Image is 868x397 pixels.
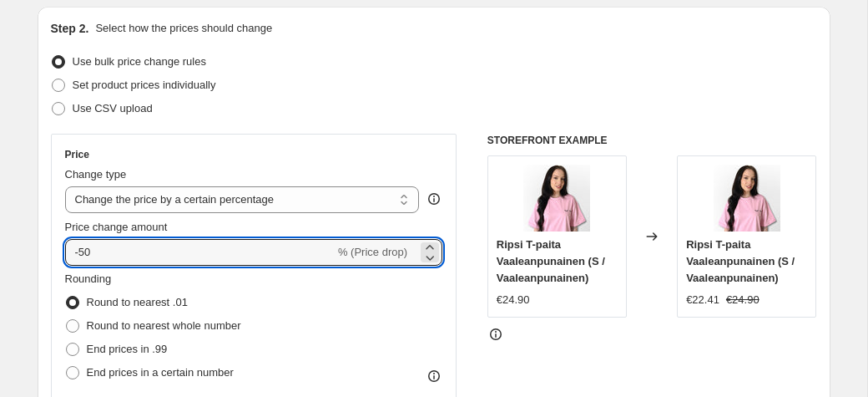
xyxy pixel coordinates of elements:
[497,238,605,284] span: Ripsi T-paita Vaaleanpunainen (S / Vaaleanpunainen)
[686,292,719,308] div: €22.41
[65,221,168,233] span: Price change amount
[87,366,234,379] span: End prices in a certain number
[487,134,817,147] h6: STOREFRONT EXAMPLE
[65,239,335,266] input: -15
[426,191,442,207] div: help
[73,102,153,115] span: Use CSV upload
[65,148,89,161] h3: Price
[51,20,89,37] h2: Step 2.
[95,20,272,37] p: Select how the prices should change
[338,246,407,258] span: % (Price drop)
[686,238,795,284] span: Ripsi T-paita Vaaleanpunainen (S / Vaaleanpunainen)
[73,55,206,68] span: Use bulk price change rules
[87,343,168,355] span: End prices in .99
[523,165,590,232] img: image4_2_80x.jpg
[714,165,780,232] img: image4_2_80x.jpg
[65,168,127,181] span: Change type
[497,292,530,308] div: €24.90
[87,319,241,332] span: Round to nearest whole number
[87,296,188,308] span: Round to nearest .01
[73,79,216,91] span: Set product prices individually
[65,272,112,285] span: Rounding
[726,292,759,308] strike: €24.90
